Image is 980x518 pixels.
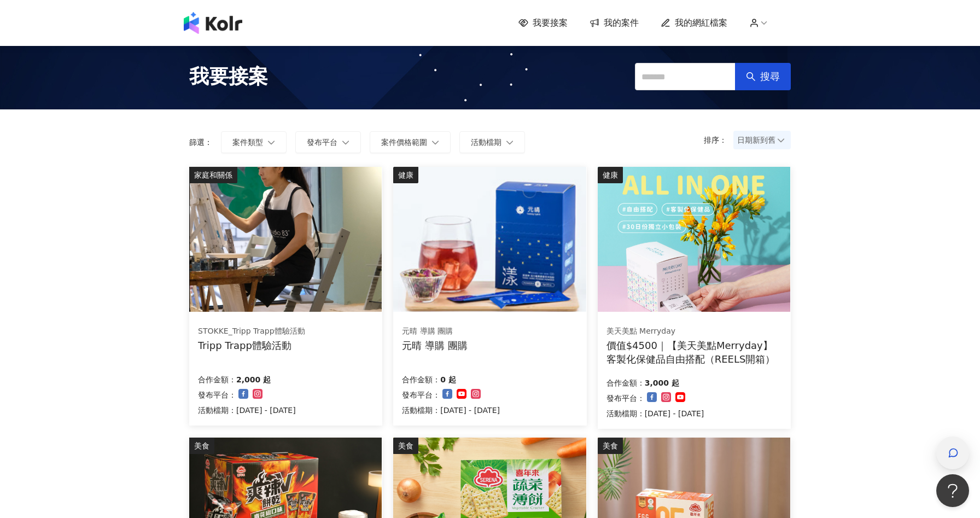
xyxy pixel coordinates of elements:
p: 發布平台： [606,392,645,405]
p: 排序： [704,136,733,144]
a: 我要接案 [518,17,568,29]
p: 活動檔期：[DATE] - [DATE] [198,404,296,417]
div: Tripp Trapp體驗活動 [198,339,305,352]
span: 案件價格範圍 [381,138,427,147]
button: 發布平台 [295,131,361,153]
p: 合作金額： [402,373,440,386]
p: 3,000 起 [645,376,679,389]
button: 活動檔期 [459,131,525,153]
p: 活動檔期：[DATE] - [DATE] [402,404,500,417]
button: 案件類型 [221,131,287,153]
p: 篩選： [189,138,212,147]
div: 美食 [393,438,418,454]
span: 我的案件 [604,17,639,29]
span: 發布平台 [307,138,337,147]
p: 2,000 起 [236,373,271,386]
button: 搜尋 [735,63,791,90]
div: 美食 [189,438,214,454]
span: search [746,72,756,82]
iframe: Help Scout Beacon - Open [936,474,969,507]
img: 漾漾神｜活力莓果康普茶沖泡粉 [393,167,586,312]
span: 我要接案 [533,17,568,29]
p: 合作金額： [198,373,236,386]
div: 健康 [598,167,623,183]
div: 元晴 導購 團購 [402,339,467,352]
div: 家庭和關係 [189,167,237,183]
p: 合作金額： [606,376,645,389]
div: 健康 [393,167,418,183]
div: 元晴 導購 團購 [402,326,467,337]
img: 客製化保健食品 [598,167,790,312]
p: 0 起 [440,373,456,386]
div: 價值$4500｜【美天美點Merryday】客製化保健品自由搭配（REELS開箱） [606,339,782,366]
div: STOKKE_Tripp Trapp體驗活動 [198,326,305,337]
img: logo [184,12,242,34]
p: 發布平台： [198,388,236,401]
p: 發布平台： [402,388,440,401]
span: 活動檔期 [471,138,501,147]
span: 我的網紅檔案 [675,17,727,29]
a: 我的網紅檔案 [661,17,727,29]
span: 案件類型 [232,138,263,147]
img: 坐上tripp trapp、體驗專注繪畫創作 [189,167,382,312]
a: 我的案件 [590,17,639,29]
span: 日期新到舊 [737,132,787,148]
span: 我要接案 [189,63,268,90]
p: 活動檔期：[DATE] - [DATE] [606,407,704,420]
div: 美天美點 Merryday [606,326,781,337]
span: 搜尋 [760,71,780,83]
button: 案件價格範圍 [370,131,451,153]
div: 美食 [598,438,623,454]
